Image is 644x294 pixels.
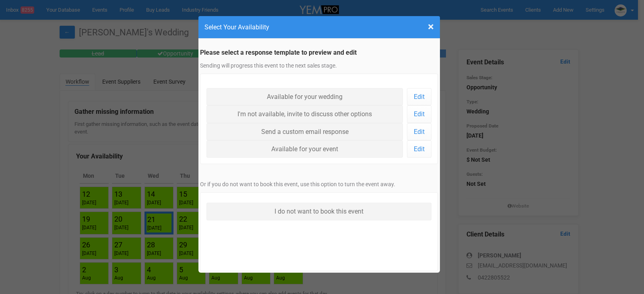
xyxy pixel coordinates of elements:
a: Edit [407,140,431,158]
a: I'm not available, invite to discuss other options [206,105,403,123]
p: Sending will progress this event to the next sales stage. [200,62,438,70]
a: Available for your wedding [206,88,403,105]
h4: Select Your Availability [204,22,434,32]
a: Edit [407,88,431,105]
legend: Please select a response template to preview and edit [200,48,438,58]
span: × [428,20,434,33]
a: Send a custom email response [206,123,403,140]
p: Or if you do not want to book this event, use this option to turn the event away. [200,180,438,188]
a: Edit [407,123,431,140]
a: Edit [407,105,431,123]
a: Available for your event [206,140,403,158]
a: I do not want to book this event [206,203,432,220]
